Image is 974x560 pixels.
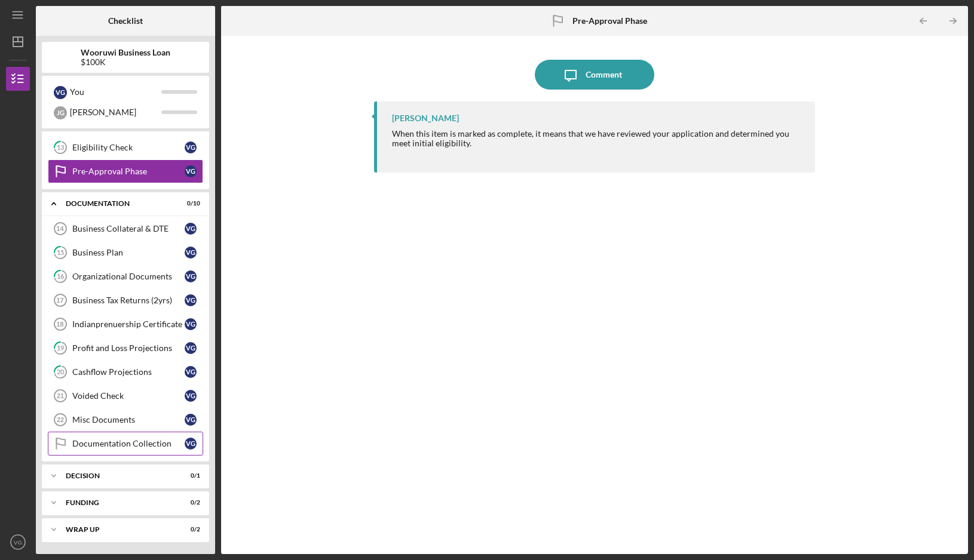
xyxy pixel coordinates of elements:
[72,367,185,377] div: Cashflow Projections
[179,200,200,207] div: 0 / 10
[70,82,161,102] div: You
[14,539,22,546] text: VG
[179,526,200,533] div: 0 / 2
[48,241,203,264] a: 15Business PlanVG
[392,129,803,158] div: When this item is marked as complete, it means that we have reviewed your application and determi...
[56,225,64,232] tspan: 14
[72,248,185,257] div: Business Plan
[586,60,622,90] div: Comment
[81,57,170,67] div: $100K
[185,318,197,330] div: V G
[179,499,200,506] div: 0 / 2
[57,368,65,376] tspan: 20
[66,499,170,506] div: Funding
[185,342,197,354] div: V G
[48,432,203,456] a: Documentation CollectionVG
[48,336,203,360] a: 19Profit and Loss ProjectionsVG
[48,288,203,312] a: 17Business Tax Returns (2yrs)VG
[185,438,197,450] div: V G
[57,416,64,423] tspan: 22
[72,224,185,233] div: Business Collateral & DTE
[185,366,197,378] div: V G
[392,113,459,123] div: [PERSON_NAME]
[6,530,30,554] button: VG
[70,102,161,122] div: [PERSON_NAME]
[72,167,185,176] div: Pre-Approval Phase
[72,272,185,281] div: Organizational Documents
[185,390,197,402] div: V G
[72,343,185,353] div: Profit and Loss Projections
[72,319,185,329] div: Indianprenuership Certificate
[72,391,185,401] div: Voided Check
[57,344,65,352] tspan: 19
[108,16,143,26] b: Checklist
[81,48,170,57] b: Wooruwi Business Loan
[48,384,203,408] a: 21Voided CheckVG
[179,472,200,479] div: 0 / 1
[66,200,170,207] div: Documentation
[54,86,67,99] div: V G
[572,16,647,26] b: Pre-Approval Phase
[66,472,170,479] div: Decision
[72,439,185,448] div: Documentation Collection
[57,144,64,152] tspan: 13
[48,264,203,288] a: 16Organizational DocumentsVG
[57,392,64,399] tspan: 21
[185,294,197,306] div: V G
[48,408,203,432] a: 22Misc DocumentsVG
[72,143,185,152] div: Eligibility Check
[185,223,197,235] div: V G
[48,159,203,183] a: Pre-Approval PhaseVG
[185,414,197,426] div: V G
[48,217,203,241] a: 14Business Collateral & DTEVG
[535,60,654,90] button: Comment
[185,141,197,153] div: V G
[72,415,185,424] div: Misc Documents
[56,321,63,328] tspan: 18
[57,249,64,257] tspan: 15
[57,273,65,281] tspan: 16
[48,136,203,159] a: 13Eligibility CheckVG
[185,270,197,282] div: V G
[56,297,63,304] tspan: 17
[72,296,185,305] div: Business Tax Returns (2yrs)
[185,247,197,259] div: V G
[48,312,203,336] a: 18Indianprenuership CertificateVG
[185,165,197,177] div: V G
[48,360,203,384] a: 20Cashflow ProjectionsVG
[54,106,67,119] div: J G
[66,526,170,533] div: Wrap up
